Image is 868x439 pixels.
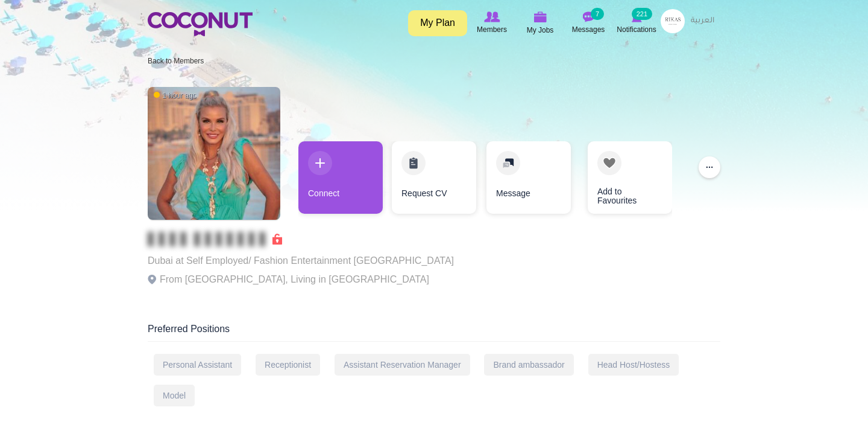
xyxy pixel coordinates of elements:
div: 3 / 4 [485,141,570,220]
img: My Jobs [533,11,547,22]
a: العربية [685,9,720,33]
span: Notifications [617,24,656,36]
div: Assistant Reservation Manager [335,354,470,376]
div: Preferred Positions [148,322,720,342]
div: Model [154,385,195,406]
img: Browse Members [484,11,500,22]
a: Notifications Notifications 221 [612,9,661,37]
a: Back to Members [148,57,204,65]
div: 1 / 4 [298,141,383,220]
div: 2 / 4 [392,141,476,220]
a: Messages Messages 7 [564,9,612,37]
div: Head Host/Hostess [588,354,679,376]
span: Messages [572,24,605,36]
small: 7 [591,8,604,20]
a: Message [486,141,571,214]
a: My Jobs My Jobs [516,9,564,37]
span: 1 hour ago [154,91,197,101]
a: Request CV [392,141,476,214]
a: Browse Members Members [468,9,516,37]
button: ... [699,156,720,178]
div: 4 / 4 [579,141,663,220]
img: Home [148,12,253,36]
a: Connect [298,141,383,214]
div: Receptionist [256,354,320,376]
a: Add to Favourites [588,141,672,214]
span: Members [477,24,507,36]
span: My Jobs [527,24,554,36]
div: Personal Assistant [154,354,241,376]
div: Brand ambassador [484,354,573,376]
small: 221 [632,8,652,20]
p: Dubai at Self Employed/ Fashion Entertainment [GEOGRAPHIC_DATA] [148,252,454,269]
img: Messages [582,11,594,22]
span: Connect to Unlock the Profile [148,233,282,245]
img: Notifications [632,11,642,22]
a: My Plan [408,10,467,36]
p: From [GEOGRAPHIC_DATA], Living in [GEOGRAPHIC_DATA] [148,271,454,288]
